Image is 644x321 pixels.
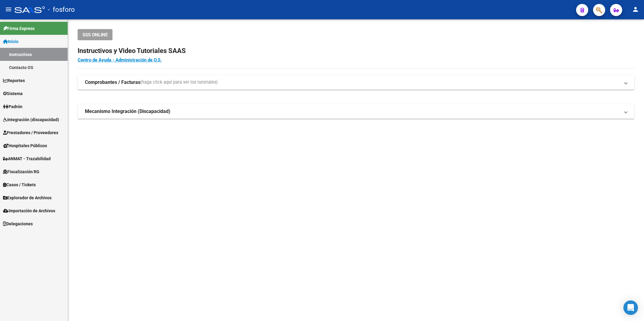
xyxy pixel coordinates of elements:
[3,77,25,84] span: Reportes
[3,103,22,110] span: Padrón
[3,90,23,97] span: Sistema
[3,38,18,45] span: Inicio
[78,57,162,63] a: Centro de Ayuda - Administración de O.S.
[78,75,634,90] mat-expansion-panel-header: Comprobantes / Facturas(haga click aquí para ver los tutoriales)
[82,32,108,38] span: SSS ONLINE
[3,25,35,32] span: Firma Express
[3,116,59,123] span: Integración (discapacidad)
[632,6,639,13] mat-icon: person
[3,181,36,188] span: Casos / Tickets
[3,207,55,214] span: Importación de Archivos
[3,168,39,175] span: Fiscalización RG
[48,3,75,16] span: - fosforo
[3,155,51,162] span: ANMAT - Trazabilidad
[140,79,218,86] span: (haga click aquí para ver los tutoriales)
[5,6,12,13] mat-icon: menu
[78,104,634,119] mat-expansion-panel-header: Mecanismo Integración (Discapacidad)
[3,194,52,201] span: Explorador de Archivos
[78,45,634,57] h2: Instructivos y Video Tutoriales SAAS
[78,29,112,40] button: SSS ONLINE
[85,108,170,115] strong: Mecanismo Integración (Discapacidad)
[3,220,33,227] span: Delegaciones
[85,79,140,86] strong: Comprobantes / Facturas
[623,300,638,315] div: Open Intercom Messenger
[3,129,58,136] span: Prestadores / Proveedores
[3,142,47,149] span: Hospitales Públicos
